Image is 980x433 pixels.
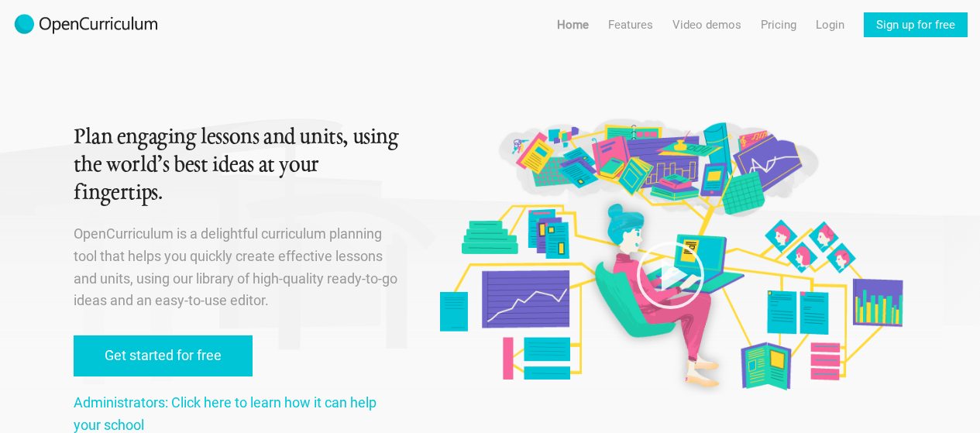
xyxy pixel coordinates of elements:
[12,12,160,37] img: 2017-logo-m.png
[74,223,401,312] p: OpenCurriculum is a delightful curriculum planning tool that helps you quickly create effective l...
[816,12,844,37] a: Login
[672,12,741,37] a: Video demos
[608,12,653,37] a: Features
[557,12,589,37] a: Home
[74,124,401,208] h1: Plan engaging lessons and units, using the world’s best ideas at your fingertips.
[74,394,377,433] a: Administrators: Click here to learn how it can help your school
[864,12,968,37] a: Sign up for free
[761,12,796,37] a: Pricing
[74,335,253,376] a: Get started for free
